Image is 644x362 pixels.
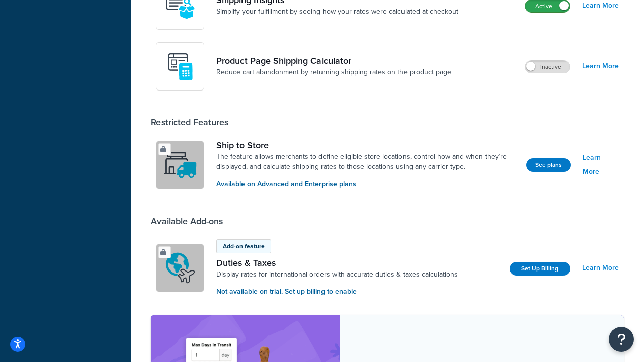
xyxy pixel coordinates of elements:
[583,151,619,179] a: Learn More
[151,117,228,128] div: Restricted Features
[609,327,634,352] button: Open Resource Center
[216,178,518,190] p: Available on Advanced and Enterprise plans
[223,242,265,251] p: Add-on feature
[216,67,451,77] a: Reduce cart abandonment by returning shipping rates on the product page
[582,59,619,73] a: Learn More
[151,216,223,227] div: Available Add-ons
[163,49,198,84] img: +D8d0cXZM7VpdAAAAAElFTkSuQmCC
[526,158,571,172] button: See plans
[216,269,458,280] a: Display rates for international orders with accurate duties & taxes calculations
[216,7,458,17] a: Simplify your fulfillment by seeing how your rates were calculated at checkout
[216,140,518,151] a: Ship to Store
[525,61,570,73] label: Inactive
[510,262,570,276] a: Set Up Billing
[216,257,458,268] a: Duties & Taxes
[216,152,518,172] a: The feature allows merchants to define eligible store locations, control how and when they’re dis...
[216,286,458,297] p: Not available on trial. Set up billing to enable
[582,261,619,275] a: Learn More
[216,55,451,66] a: Product Page Shipping Calculator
